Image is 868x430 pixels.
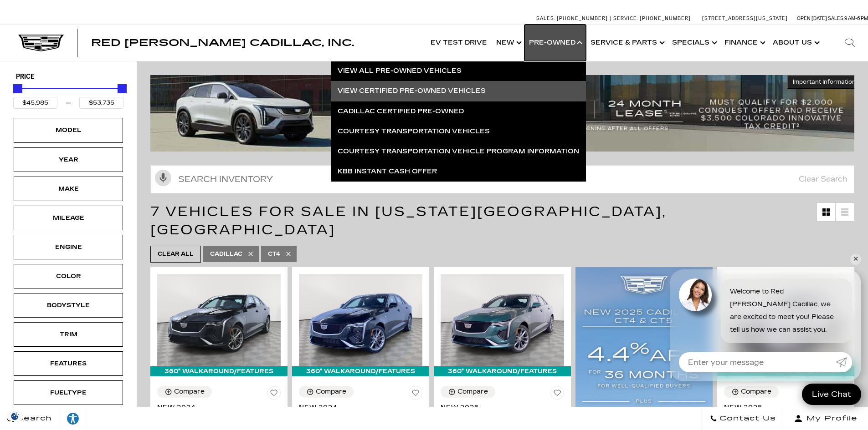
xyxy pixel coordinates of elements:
[668,25,720,61] a: Specials
[46,125,91,135] div: Model
[768,25,822,61] a: About Us
[331,162,586,182] a: KBB Instant Cash Offer
[331,61,586,81] a: View All Pre-Owned Vehicles
[724,403,841,412] span: New 2025
[14,351,123,376] div: FeaturesFeatures
[46,155,91,165] div: Year
[441,403,564,421] a: New 2025Cadillac CT4 Sport
[492,25,524,61] a: New
[610,16,693,21] a: Service: [PHONE_NUMBER]
[14,118,123,142] div: ModelModel
[267,386,281,403] button: Save Vehicle
[14,235,123,259] div: EngineEngine
[441,386,495,398] button: Compare Vehicle
[331,142,586,162] a: Courtesy Transportation Vehicle Program Information
[46,300,91,310] div: Bodystyle
[299,403,416,412] span: New 2024
[409,386,422,403] button: Save Vehicle
[299,386,354,398] button: Compare Vehicle
[268,248,280,260] span: CT4
[720,25,768,61] a: Finance
[157,403,281,421] a: New 2024Cadillac CT4 Sport
[741,388,771,396] div: Compare
[46,359,91,369] div: Features
[787,75,861,89] button: Important Information
[91,38,354,47] a: Red [PERSON_NAME] Cadillac, Inc.
[441,274,564,366] img: 2025 Cadillac CT4 Sport
[14,322,123,347] div: TrimTrim
[292,366,429,376] div: 360° WalkAround/Features
[14,293,123,318] div: BodystyleBodystyle
[836,352,852,372] a: Submit
[157,403,274,412] span: New 2024
[803,412,858,425] span: My Profile
[844,15,868,21] span: 9 AM-6 PM
[174,388,205,396] div: Compare
[434,366,571,376] div: 360° WalkAround/Features
[18,35,64,52] img: Cadillac Dark Logo with Cadillac White Text
[828,15,844,21] span: Sales:
[16,73,121,81] h5: Price
[640,15,691,21] span: [PHONE_NUMBER]
[59,407,87,430] a: Explore your accessibility options
[13,84,22,93] div: Minimum Price
[832,25,868,61] div: Search
[14,177,123,201] div: MakeMake
[13,81,123,109] div: Price
[331,101,586,121] a: Cadillac Certified Pre-Owned
[586,25,668,61] a: Service & Parts
[524,25,586,61] a: Pre-Owned
[457,388,488,396] div: Compare
[118,84,127,93] div: Maximum Price
[679,352,836,372] input: Enter your message
[613,15,638,21] span: Service:
[5,411,26,421] img: Opt-Out Icon
[316,388,346,396] div: Compare
[59,412,87,425] div: Explore your accessibility options
[150,366,288,376] div: 360° WalkAround/Features
[150,75,861,151] img: 2508-August-FOM-OPTIQ-Lease9
[817,203,835,221] a: Grid View
[702,15,788,21] a: [STREET_ADDRESS][US_STATE]
[299,403,422,421] a: New 2024Cadillac CT4 Sport
[150,203,667,238] span: 7 Vehicles for Sale in [US_STATE][GEOGRAPHIC_DATA], [GEOGRAPHIC_DATA]
[157,274,281,366] img: 2024 Cadillac CT4 Sport
[14,206,123,230] div: MileageMileage
[802,384,861,405] a: Live Chat
[14,147,123,172] div: YearYear
[793,78,856,86] span: Important Information
[46,271,91,281] div: Color
[158,248,194,260] span: Clear All
[46,388,91,398] div: Fueltype
[717,412,776,425] span: Contact Us
[46,184,91,194] div: Make
[5,411,26,421] section: Click to Open Cookie Consent Modal
[155,170,171,186] svg: Click to toggle on voice search
[79,97,123,109] input: Maximum
[13,97,57,109] input: Minimum
[724,403,847,421] a: New 2025Cadillac CT4 Sport
[150,165,854,193] input: Search Inventory
[331,81,586,101] a: View Certified Pre-Owned Vehicles
[536,15,555,21] span: Sales:
[14,380,123,405] div: FueltypeFueltype
[724,386,779,398] button: Compare Vehicle
[703,407,783,430] a: Contact Us
[536,16,610,21] a: Sales: [PHONE_NUMBER]
[157,386,212,398] button: Compare Vehicle
[807,389,856,400] span: Live Chat
[426,25,492,61] a: EV Test Drive
[46,242,91,252] div: Engine
[783,407,868,430] button: Open user profile menu
[797,15,827,21] span: Open [DATE]
[557,15,608,21] span: [PHONE_NUMBER]
[679,278,712,311] img: Agent profile photo
[550,386,564,403] button: Save Vehicle
[46,329,91,339] div: Trim
[721,278,852,343] div: Welcome to Red [PERSON_NAME] Cadillac, we are excited to meet you! Please tell us how we can assi...
[441,403,557,412] span: New 2025
[299,274,422,366] img: 2024 Cadillac CT4 Sport
[14,264,123,288] div: ColorColor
